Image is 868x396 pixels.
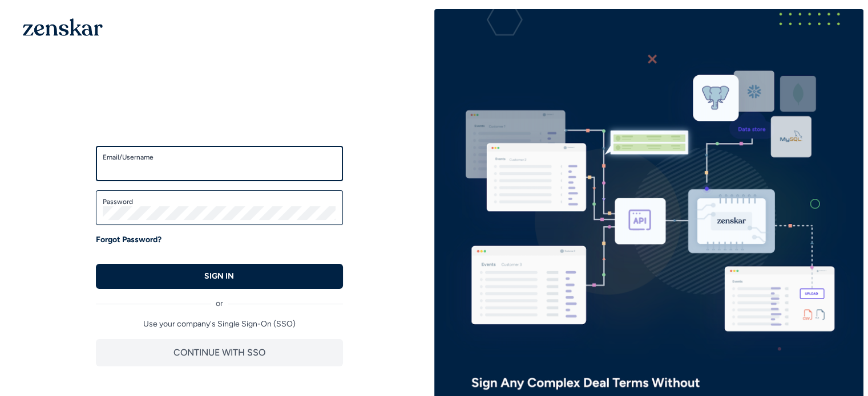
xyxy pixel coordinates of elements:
[103,197,336,206] label: Password
[96,339,343,366] button: CONTINUE WITH SSO
[204,271,234,282] p: SIGN IN
[96,234,162,246] a: Forgot Password?
[96,319,343,330] p: Use your company's Single Sign-On (SSO)
[96,289,343,309] div: or
[96,264,343,289] button: SIGN IN
[23,18,103,36] img: 1OGAJ2xQqyY4LXKgY66KYq0eOWRCkrZdAb3gUhuVAqdWPZE9SRJmCz+oDMSn4zDLXe31Ii730ItAGKgCKgCCgCikA4Av8PJUP...
[103,153,336,162] label: Email/Username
